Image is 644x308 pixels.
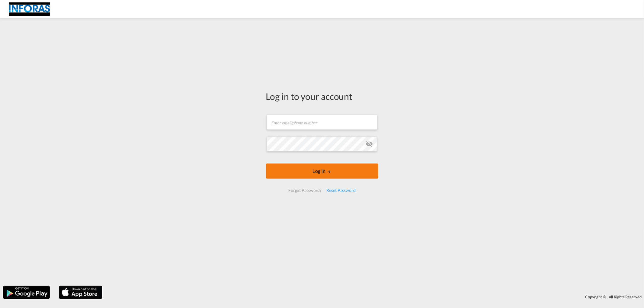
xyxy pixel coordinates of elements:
[2,285,50,300] img: google.png
[324,185,358,196] div: Reset Password
[267,115,377,130] input: Enter email/phone number
[266,90,378,103] div: Log in to your account
[105,292,644,302] div: Copyright © . All Rights Reserved
[366,140,373,148] md-icon: icon-eye-off
[286,185,324,196] div: Forgot Password?
[58,285,103,300] img: apple.png
[9,2,50,16] img: eff75c7098ee11eeb65dd1c63e392380.jpg
[266,164,378,179] button: LOGIN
